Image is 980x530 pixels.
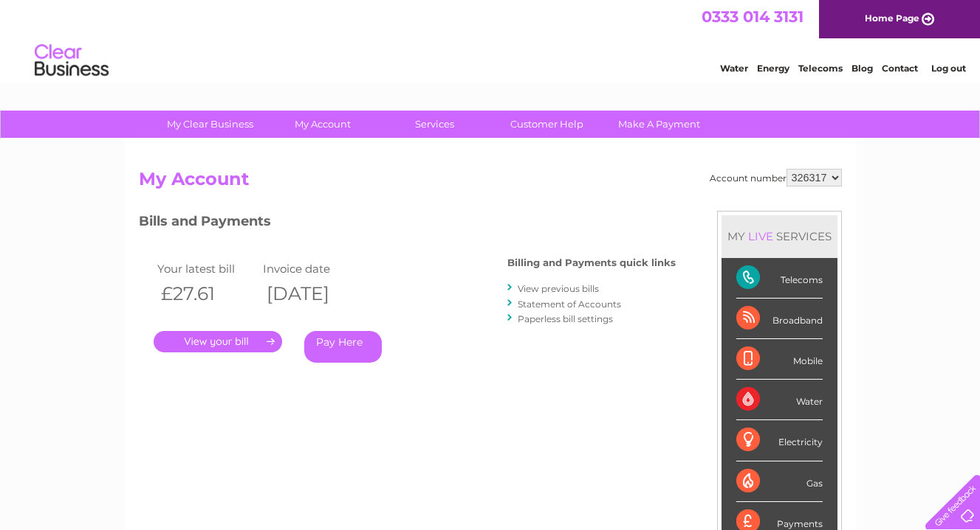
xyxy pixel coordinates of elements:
a: Contact [882,63,918,74]
div: MY SERVICES [722,215,837,257]
a: Statement of Accounts [518,299,621,310]
div: Gas [736,461,823,502]
div: Electricity [736,420,823,461]
a: Make A Payment [598,111,720,138]
div: LIVE [745,229,776,243]
a: My Clear Business [149,111,271,138]
a: Telecoms [798,63,843,74]
a: Water [720,63,748,74]
a: Services [374,111,496,138]
h2: My Account [139,169,842,197]
div: Clear Business is a trading name of Verastar Limited (registered in [GEOGRAPHIC_DATA] No. 3667643... [142,8,840,72]
td: Invoice date [259,259,366,279]
h4: Billing and Payments quick links [507,257,676,268]
a: My Account [261,111,383,138]
a: Pay Here [304,331,382,363]
a: Paperless bill settings [518,313,613,324]
div: Broadband [736,299,823,339]
a: Customer Help [486,111,608,138]
div: Mobile [736,339,823,380]
a: 0333 014 3131 [702,7,803,26]
a: Energy [757,63,789,74]
h3: Bills and Payments [139,211,676,237]
a: View previous bills [518,283,599,294]
div: Account number [710,169,842,186]
a: . [154,331,282,352]
a: Log out [931,63,966,74]
a: Blog [851,63,873,74]
img: logo.png [34,38,109,83]
th: [DATE] [259,279,366,309]
th: £27.61 [154,279,260,309]
div: Telecoms [736,258,823,299]
td: Your latest bill [154,259,260,279]
div: Water [736,380,823,420]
